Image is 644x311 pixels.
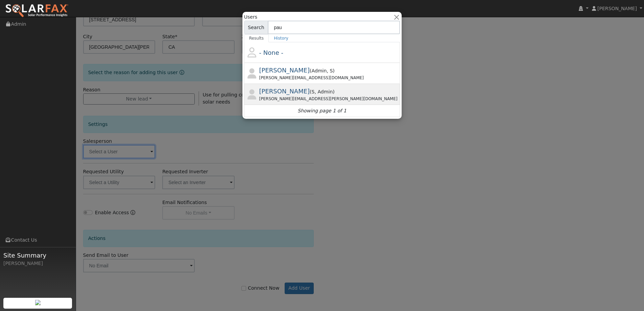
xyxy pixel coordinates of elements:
[597,6,637,11] span: [PERSON_NAME]
[259,88,310,95] span: [PERSON_NAME]
[269,34,293,42] a: History
[3,260,72,267] div: [PERSON_NAME]
[312,68,327,73] span: Admin
[259,96,399,102] div: [PERSON_NAME][EMAIL_ADDRESS][PERSON_NAME][DOMAIN_NAME]
[259,49,283,56] span: - None -
[312,89,315,94] span: Salesperson
[315,89,333,94] span: Admin
[310,89,335,94] span: ( )
[297,107,346,114] i: Showing page 1 of 1
[244,34,269,42] a: Results
[259,67,310,74] span: [PERSON_NAME]
[244,14,257,21] span: Users
[5,4,69,18] img: SolarFax
[3,251,72,260] span: Site Summary
[35,300,41,305] img: retrieve
[244,21,268,34] span: Search
[327,68,333,73] span: Salesperson
[259,75,399,81] div: [PERSON_NAME][EMAIL_ADDRESS][DOMAIN_NAME]
[310,68,335,73] span: ( )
